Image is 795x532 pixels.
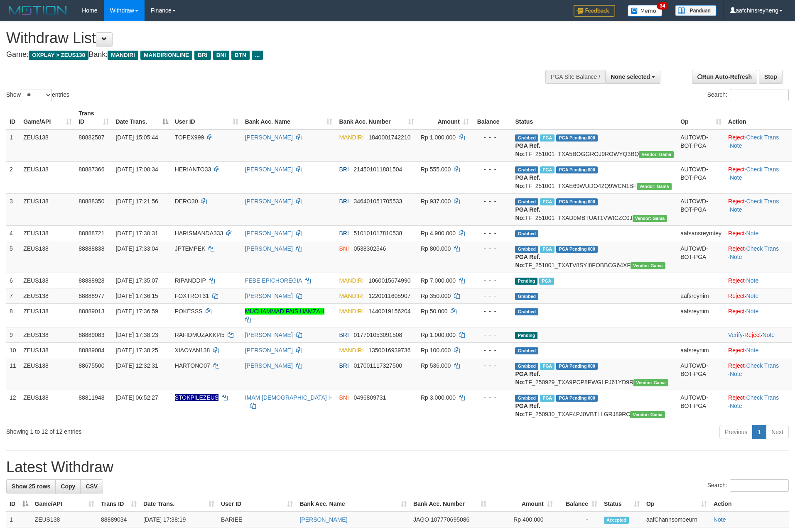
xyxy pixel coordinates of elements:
a: Reject [728,293,745,299]
a: 1 [752,425,766,439]
span: Copy 107770695086 to clipboard [431,516,469,523]
a: Note [746,230,759,237]
span: Marked by aafpengsreynich [540,246,555,253]
td: ZEUS138 [20,193,75,225]
td: ZEUS138 [20,342,75,358]
span: Copy 1840001742210 to clipboard [368,134,410,141]
span: PGA Pending [556,134,598,142]
a: FEBE EPICHOREGIA [245,277,302,284]
th: Amount: activate to sort column ascending [490,496,556,512]
th: Bank Acc. Name: activate to sort column ascending [242,106,336,129]
a: Check Trans [746,134,779,141]
span: Copy 017701053091508 to clipboard [353,332,402,338]
td: 88889034 [98,512,140,527]
span: MANDIRI [339,277,363,284]
div: - - - [476,346,509,354]
div: - - - [476,276,509,285]
td: aafsreynim [677,303,725,327]
span: RIPANDDIP [175,277,206,284]
span: Marked by aaftrukkakada [540,363,555,370]
h1: Withdraw List [6,30,522,46]
a: [PERSON_NAME] [245,134,293,141]
td: · [725,225,792,241]
select: Showentries [21,89,52,101]
span: Vendor URL: https://trx31.1velocity.biz [631,262,665,269]
th: Action [725,106,792,129]
td: · · [725,161,792,193]
td: 2 [6,161,20,193]
span: Pending [515,332,537,339]
td: · · [725,129,792,162]
span: BRI [194,51,211,60]
td: TF_250930_TXAF4PJ0VBTLLGRJ89RC [512,390,677,422]
span: [DATE] 06:52:27 [115,394,158,401]
span: Grabbed [515,395,538,402]
a: Note [730,254,742,260]
a: MUCHAMMAD FAIS HAMZAH [245,308,324,315]
td: AUTOWD-BOT-PGA [677,129,725,162]
a: Reject [728,230,745,237]
a: [PERSON_NAME] [245,166,293,173]
span: MANDIRI [339,293,363,299]
span: Grabbed [515,198,538,205]
b: PGA Ref. No: [515,254,540,268]
img: Feedback.jpg [574,5,615,17]
a: Check Trans [746,394,779,401]
a: Note [746,308,759,315]
td: TF_251001_TXA5BOGGROJ9ROWYQ3BQ [512,129,677,162]
h1: Latest Withdraw [6,459,789,476]
a: [PERSON_NAME] [245,198,293,205]
b: PGA Ref. No: [515,371,540,386]
span: BRI [339,362,348,369]
th: Bank Acc. Name: activate to sort column ascending [296,496,410,512]
span: 88882587 [79,134,104,141]
td: 1 [6,512,32,527]
a: Note [763,332,775,338]
span: MANDIRI [339,308,363,315]
img: Button%20Memo.svg [628,5,662,17]
span: 88889083 [79,332,104,338]
td: TF_250929_TXA9PCP8PWGLPJ61YD9R [512,358,677,390]
span: POKESSS [175,308,203,315]
td: ZEUS138 [20,161,75,193]
td: 3 [6,193,20,225]
span: BRI [339,166,348,173]
span: Grabbed [515,230,538,237]
span: BRI [339,332,348,338]
a: Check Trans [746,245,779,252]
span: Rp 3.000.000 [421,394,456,401]
span: Copy 346401051705533 to clipboard [353,198,402,205]
div: PGA Site Balance / [545,70,605,84]
span: [DATE] 17:36:15 [115,293,158,299]
input: Search: [730,479,789,492]
span: MANDIRI [108,51,138,60]
a: CSV [80,479,103,493]
h4: Game: Bank: [6,51,522,59]
th: Game/API: activate to sort column ascending [20,106,75,129]
td: 11 [6,358,20,390]
div: - - - [476,361,509,370]
a: Copy [55,479,81,493]
span: XIAOYAN138 [175,347,210,354]
a: Stop [759,70,783,84]
td: ZEUS138 [20,273,75,288]
span: BRI [339,198,348,205]
td: - [556,512,601,527]
a: [PERSON_NAME] [245,362,293,369]
span: Copy 1060015674990 to clipboard [368,277,410,284]
span: Vendor URL: https://trx31.1velocity.biz [633,215,667,222]
th: Amount: activate to sort column ascending [417,106,472,129]
a: Reject [744,332,761,338]
img: panduan.png [675,5,716,16]
a: Note [746,293,759,299]
span: Marked by aafanarl [540,166,555,173]
td: · [725,273,792,288]
th: Trans ID: activate to sort column ascending [75,106,112,129]
td: ZEUS138 [20,390,75,422]
a: Note [730,371,742,377]
b: PGA Ref. No: [515,206,540,221]
th: User ID: activate to sort column ascending [218,496,296,512]
img: MOTION_logo.png [6,4,69,17]
span: DERO30 [175,198,198,205]
span: [DATE] 17:35:07 [115,277,158,284]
